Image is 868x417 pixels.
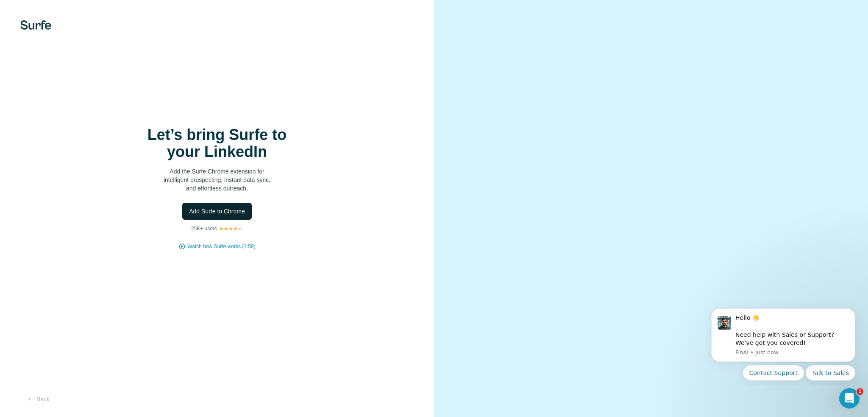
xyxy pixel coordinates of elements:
[132,126,302,160] h1: Let’s bring Surfe to your LinkedIn
[182,203,252,220] button: Add Surfe to Chrome
[839,388,860,409] iframe: Intercom live chat
[20,20,51,30] img: Surfe's logo
[191,225,217,232] p: 25K+ users
[189,207,245,215] span: Add Surfe to Chrome
[187,243,255,250] button: Watch how Surfe works (1:58)
[20,392,56,407] button: Back
[219,226,243,231] img: Rating Stars
[857,388,863,395] span: 1
[132,167,302,193] p: Add the Surfe Chrome extension for intelligent prospecting, instant data sync, and effortless out...
[698,301,868,386] iframe: Intercom notifications message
